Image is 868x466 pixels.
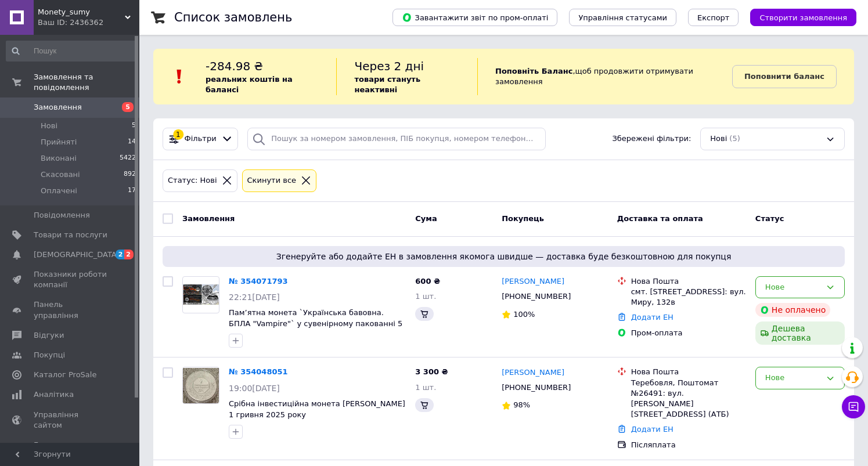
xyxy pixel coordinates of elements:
span: Панель управління [34,299,107,320]
span: Доставка та оплата [617,214,703,223]
span: 22:21[DATE] [229,292,280,302]
span: 17 [128,186,136,196]
span: Управління статусами [578,13,667,22]
span: 19:00[DATE] [229,384,280,393]
span: Cума [415,214,437,223]
button: Створити замовлення [750,9,856,26]
span: Фільтри [185,133,217,145]
button: Експорт [688,9,739,26]
h1: Список замовлень [174,10,292,24]
a: Фото товару [182,276,219,313]
a: [PERSON_NAME] [502,276,564,287]
input: Пошук за номером замовлення, ПІБ покупця, номером телефону, Email, номером накладної [247,128,545,150]
b: реальних коштів на балансі [206,75,293,94]
div: Пром-оплата [631,328,746,338]
span: Замовлення [182,214,235,223]
span: Збережені фільтри: [612,133,691,145]
div: Теребовля, Поштомат №26491: вул. [PERSON_NAME][STREET_ADDRESS] (АТБ) [631,378,746,420]
div: Статус: Нові [165,175,219,187]
button: Чат з покупцем [842,395,865,418]
span: Покупці [34,350,65,360]
span: 600 ₴ [415,277,440,286]
span: Управління сайтом [34,410,107,431]
span: Показники роботи компанії [34,269,107,290]
span: 1 шт. [415,383,436,392]
a: Додати ЕН [631,313,673,321]
div: 1 [173,129,183,140]
span: Створити замовлення [759,13,847,22]
span: Згенеруйте або додайте ЕН в замовлення якомога швидше — доставка буде безкоштовною для покупця [167,251,840,262]
span: Прийняті [41,137,77,147]
b: Поповнити баланс [744,72,824,81]
div: Нова Пошта [631,367,746,377]
img: :exclamation: [171,68,188,85]
span: Monety_sumy [38,7,125,17]
span: Замовлення та повідомлення [34,72,139,93]
a: Додати ЕН [631,425,673,434]
div: смт. [STREET_ADDRESS]: вул. Миру, 132в [631,287,746,308]
span: 5 [122,102,134,112]
span: [DEMOGRAPHIC_DATA] [34,250,120,260]
span: Нові [41,121,57,131]
span: 5422 [120,153,136,164]
span: Нові [710,133,727,145]
span: Оплачені [41,186,77,196]
a: Фото товару [182,367,219,404]
div: [PHONE_NUMBER] [499,289,573,304]
span: Замовлення [34,102,82,113]
input: Пошук [6,41,137,62]
span: Відгуки [34,330,64,341]
a: Поповнити баланс [732,65,837,88]
div: Ваш ID: 2436362 [38,17,139,28]
div: Не оплачено [755,303,830,317]
b: товари стануть неактивні [354,75,420,94]
button: Управління статусами [569,9,676,26]
span: Експорт [697,13,730,22]
span: Через 2 дні [354,59,424,73]
span: Аналітика [34,389,74,400]
span: Товари та послуги [34,230,107,240]
span: 3 300 ₴ [415,367,448,376]
span: -284.98 ₴ [206,59,263,73]
span: 2 [124,250,134,259]
span: 14 [128,137,136,147]
b: Поповніть Баланс [495,67,572,75]
span: Виконані [41,153,77,164]
span: Гаманець компанії [34,440,107,461]
span: 5 [132,121,136,131]
span: 892 [124,169,136,180]
span: 100% [513,310,535,319]
div: , щоб продовжити отримувати замовлення [477,58,732,95]
span: Покупець [502,214,544,223]
a: [PERSON_NAME] [502,367,564,378]
span: 98% [513,400,530,409]
a: № 354071793 [229,277,288,286]
button: Завантажити звіт по пром-оплаті [392,9,557,26]
span: Каталог ProSale [34,370,96,380]
span: 1 шт. [415,292,436,301]
div: Нова Пошта [631,276,746,287]
span: Завантажити звіт по пром-оплаті [402,12,548,23]
div: Cкинути все [245,175,299,187]
a: Срібна інвестиційна монета [PERSON_NAME] 1 гривня 2025 року [229,399,405,419]
a: № 354048051 [229,367,288,376]
span: Повідомлення [34,210,90,221]
img: Фото товару [183,284,219,305]
div: Нове [765,281,821,294]
div: [PHONE_NUMBER] [499,380,573,395]
span: Скасовані [41,169,80,180]
a: Пам’ятна монета `Українська бавовна. БПЛА "Vampire"` у сувенірному пакованні 5 гривень 2025 року [229,308,402,338]
div: Нове [765,372,821,384]
div: Дешева доставка [755,321,845,345]
span: Статус [755,214,784,223]
div: Післяплата [631,440,746,450]
img: Фото товару [183,368,219,403]
span: 2 [116,250,125,259]
span: (5) [729,134,740,143]
a: Створити замовлення [739,13,856,21]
